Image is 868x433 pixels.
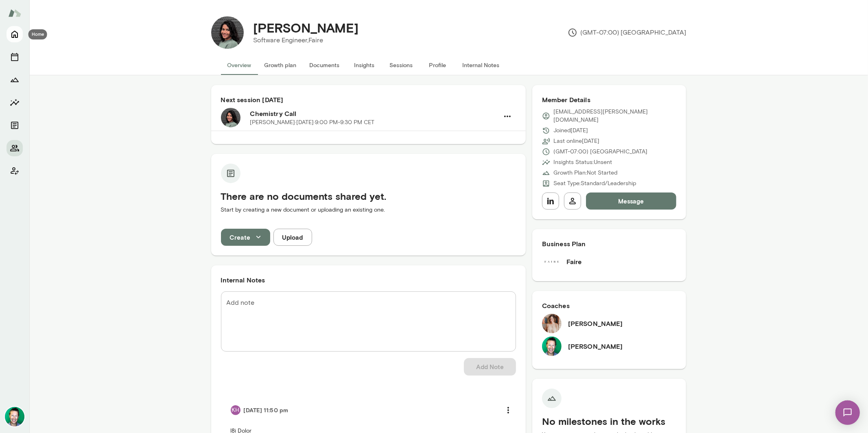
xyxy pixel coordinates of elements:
p: Start by creating a new document or uploading an existing one. [221,206,516,214]
button: Message [586,192,677,210]
p: [PERSON_NAME] · [DATE] · 9:00 PM-9:30 PM CET [250,118,375,127]
p: Software Engineer, Faire [254,35,359,45]
p: (GMT-07:00) [GEOGRAPHIC_DATA] [568,28,687,37]
h6: Member Details [542,95,677,105]
h4: [PERSON_NAME] [254,20,359,35]
button: Documents [303,55,346,75]
p: (GMT-07:00) [GEOGRAPHIC_DATA] [553,148,647,156]
button: Documents [7,117,23,133]
button: Insights [7,94,23,111]
button: Create [221,229,270,246]
h6: Faire [566,257,582,267]
h6: Next session [DATE] [221,95,516,105]
button: Internal Notes [456,55,506,75]
p: Growth Plan: Not Started [553,169,617,177]
img: Divya Sudhakar [211,16,244,49]
button: Client app [7,163,23,179]
button: Members [7,140,23,156]
img: Mento [8,5,21,21]
h6: Chemistry Call [250,109,499,118]
p: Seat Type: Standard/Leadership [553,179,636,188]
button: Upload [273,229,312,246]
h5: There are no documents shared yet. [221,190,516,203]
button: Overview [221,55,258,75]
div: Home [28,29,47,39]
p: [EMAIL_ADDRESS][PERSON_NAME][DOMAIN_NAME] [553,108,677,124]
h6: [PERSON_NAME] [568,319,623,328]
button: Sessions [7,49,23,65]
button: more [500,402,517,419]
h5: No milestones in the works [542,415,677,428]
p: Joined [DATE] [553,127,588,135]
button: Growth plan [258,55,303,75]
h6: Coaches [542,301,677,311]
h6: [PERSON_NAME] [568,341,623,351]
div: KH [231,405,241,415]
h6: Business Plan [542,239,677,249]
p: Last online [DATE] [553,137,599,145]
button: Profile [420,55,456,75]
button: Insights [346,55,383,75]
img: Brian Lawrence [542,337,562,356]
p: Insights Status: Unsent [553,158,612,166]
button: Home [7,26,23,42]
button: Growth Plan [7,72,23,88]
h6: [DATE] 11:50 pm [244,406,289,414]
h6: Internal Notes [221,275,516,285]
button: Sessions [383,55,420,75]
img: Brian Lawrence [5,407,24,426]
img: Nancy Alsip [542,314,562,333]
